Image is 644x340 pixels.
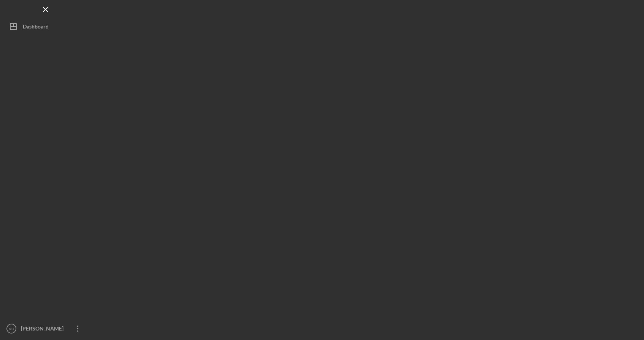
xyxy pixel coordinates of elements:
[4,321,87,336] button: RC[PERSON_NAME]
[23,19,49,36] div: Dashboard
[19,321,68,338] div: [PERSON_NAME]
[4,19,87,34] button: Dashboard
[9,327,14,331] text: RC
